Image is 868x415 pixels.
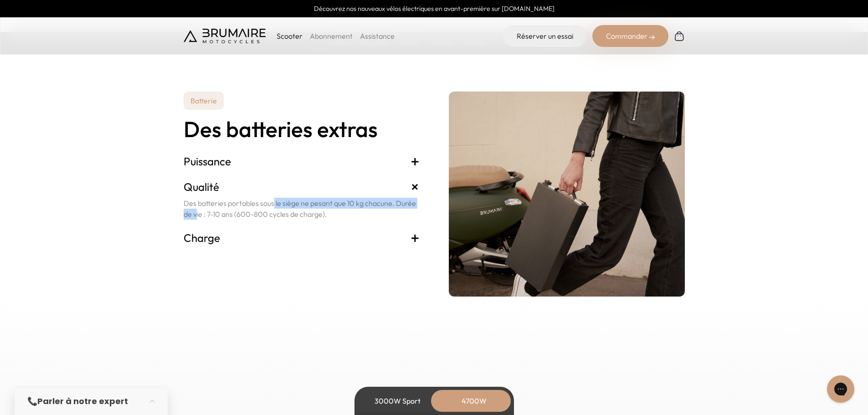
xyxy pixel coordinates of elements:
h2: Des batteries extras [184,117,420,141]
iframe: Gorgias live chat messenger [822,372,859,406]
p: Des batteries portables sous le siège ne pesant que 10 kg chacune. Durée de vie : 7-10 ans (600-8... [184,198,420,220]
h3: Charge [184,231,420,245]
span: + [406,179,423,195]
p: Batterie [184,92,224,110]
div: Commander [592,25,668,47]
img: brumaire-batteries.png [449,92,685,297]
span: + [411,231,420,245]
p: Scooter [277,31,303,41]
img: Brumaire Motocycles [184,29,266,43]
img: right-arrow-2.png [649,35,655,40]
div: 4700W [438,390,511,412]
h3: Puissance [184,154,420,169]
a: Assistance [360,31,395,41]
div: 3000W Sport [361,390,434,412]
a: Abonnement [310,31,353,41]
a: Réserver un essai [503,25,587,47]
span: + [411,154,420,169]
h3: Qualité [184,179,420,194]
img: Panier [674,31,685,41]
